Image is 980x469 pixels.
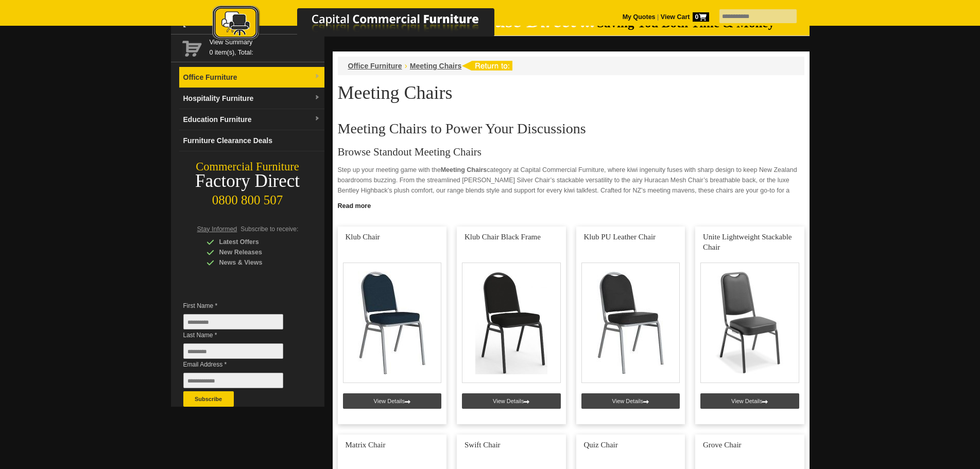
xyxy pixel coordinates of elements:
a: Office Furnituredropdown [179,67,324,88]
a: Furniture Clearance Deals [179,130,324,151]
span: Subscribe to receive: [240,225,298,233]
img: dropdown [314,74,320,80]
a: Hospitality Furnituredropdown [179,88,324,109]
span: 0 [693,12,709,22]
span: Last Name * [183,330,299,340]
input: First Name * [183,314,283,329]
div: Factory Direct [171,174,324,188]
strong: Meeting Chairs [441,166,487,173]
p: Step up your meeting game with the category at Capital Commercial Furniture, where kiwi ingenuity... [338,165,804,206]
img: Capital Commercial Furniture Logo [184,5,544,43]
h2: Meeting Chairs to Power Your Discussions [338,121,804,136]
a: Education Furnituredropdown [179,109,324,130]
a: Capital Commercial Furniture Logo [184,5,544,46]
div: New Releases [207,247,304,257]
li: › [405,61,407,71]
input: Email Address * [183,373,283,388]
a: View Cart0 [659,13,709,21]
h1: Meeting Chairs [338,83,804,102]
input: Last Name * [183,343,283,359]
span: Stay Informed [197,225,237,233]
a: Meeting Chairs [410,62,461,70]
div: 0800 800 507 [171,188,324,207]
span: Email Address * [183,359,299,370]
a: My Quotes [623,13,656,21]
img: dropdown [314,95,320,101]
strong: View Cart [661,13,709,21]
img: dropdown [314,116,320,122]
button: Subscribe [183,391,234,407]
div: Latest Offers [207,237,304,247]
a: Office Furniture [348,62,402,70]
div: News & Views [207,257,304,268]
h3: Browse Standout Meeting Chairs [338,147,804,157]
a: Click to read more [333,198,810,211]
div: Commercial Furniture [171,160,324,174]
span: First Name * [183,301,299,311]
img: return to [461,61,512,71]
